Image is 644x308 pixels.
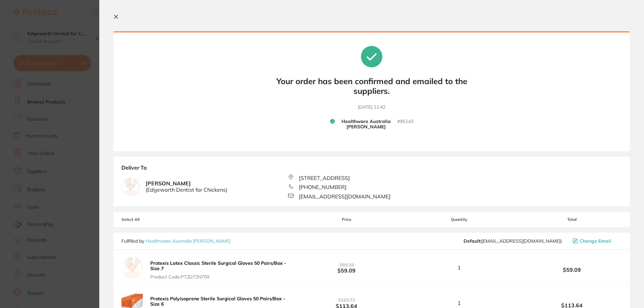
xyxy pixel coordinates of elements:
img: empty.jpg [122,178,140,196]
b: $59.09 [297,261,396,274]
b: Deliver To [121,165,622,175]
span: Price [297,217,396,222]
b: $59.09 [522,267,622,273]
span: ( Edgeworth Dentist for Chickens ) [146,187,227,193]
b: Default [464,238,480,244]
span: $68.18 [339,262,354,268]
button: Change Email [571,238,622,244]
span: Change Email [580,238,611,244]
span: 1 [458,264,461,270]
img: empty.jpg [121,257,143,278]
small: # 95143 [397,119,413,130]
b: Your order has been confirmed and emailed to the suppliers. [271,76,472,96]
span: [STREET_ADDRESS] [299,175,350,181]
span: info@healthwareaustralia.com.au [464,238,562,244]
button: Protexis Latex Classic Sterile Surgical Gloves 50 Pairs/Box - Size 7 Product Code:PT2D72N70X [148,260,297,280]
b: [PERSON_NAME] [146,180,227,193]
a: Healthware Australia [PERSON_NAME] [146,238,230,244]
b: Healthware Australia [PERSON_NAME] [335,119,397,130]
p: Fulfilled by [121,238,230,244]
span: Total [522,217,622,222]
span: Select All [121,217,189,222]
span: $122.73 [338,297,355,303]
span: [EMAIL_ADDRESS][DOMAIN_NAME] [299,193,390,199]
b: Protexis Polyisoprene Sterile Surgical Gloves 50 Pairs/Box - Size 6 [150,296,285,307]
span: 1 [458,300,461,306]
span: [PHONE_NUMBER] [299,184,346,190]
b: Protexis Latex Classic Sterile Surgical Gloves 50 Pairs/Box - Size 7 [150,260,286,271]
span: Product Code: PT2D72N70X [150,274,294,280]
span: Quantity [397,217,522,222]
